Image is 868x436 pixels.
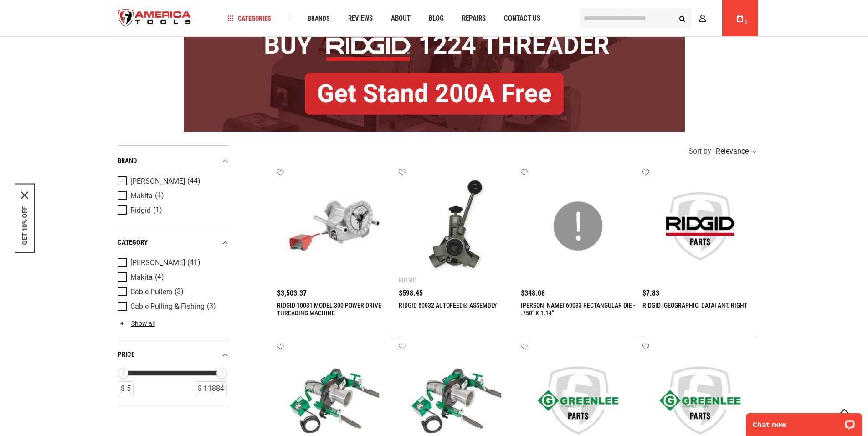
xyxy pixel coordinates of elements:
a: [PERSON_NAME] (44) [118,176,227,186]
span: Categories [227,15,271,21]
img: BOGO: Buy RIDGID® 1224 Threader, Get Stand 200A Free! [184,11,685,132]
a: [PERSON_NAME] 60033 RECTANGULAR DIE - .750" X 1.14" [521,302,635,317]
span: $348.08 [521,290,545,297]
span: $598.45 [399,290,423,297]
a: Cable Pullers (3) [118,287,227,297]
a: Cable Pulling & Fishing (3) [118,302,227,312]
a: Blog [425,12,448,25]
a: About [387,12,415,25]
span: [PERSON_NAME] [130,177,185,185]
span: (44) [187,177,200,185]
span: Makita [130,192,153,200]
button: Search [674,10,691,27]
span: 0 [745,20,747,25]
span: Reviews [348,15,373,22]
a: Categories [223,12,275,25]
span: (41) [187,259,200,267]
span: $3,503.37 [277,290,307,297]
img: RIDGID 60013 MOUNT, WIFI ANT. RIGHT [652,178,749,275]
img: America Tools [111,1,199,36]
div: category [118,236,229,249]
span: (4) [155,192,164,200]
div: $ 11884 [195,381,227,396]
a: store logo [111,1,199,36]
div: Brand [118,155,229,167]
span: (3) [175,288,184,296]
div: price [118,349,229,361]
a: [PERSON_NAME] (41) [118,258,227,268]
a: Makita (4) [118,272,227,282]
span: Blog [429,15,444,22]
img: RIDGID 10031 MODEL 300 POWER DRIVE THREADING MACHINE [286,178,383,275]
span: Ridgid [130,206,151,215]
svg: close icon [21,191,28,199]
span: Repairs [462,15,486,22]
span: Brands [308,15,330,21]
div: Product Filters [118,145,229,408]
a: Show all [118,320,155,327]
a: Makita (4) [118,191,227,201]
span: Cable Pullers [130,288,172,296]
button: GET 10% OFF [21,206,28,245]
span: (1) [153,206,162,214]
a: Reviews [344,12,377,25]
div: $ 5 [118,381,134,396]
img: GREENLEE 60033 RECTANGULAR DIE - .750 [530,178,627,275]
img: RIDGID 60032 AUTOFEED® ASSEMBLY [408,178,505,275]
iframe: LiveChat chat widget [740,407,868,436]
span: Sort by [688,148,711,155]
span: (4) [155,273,164,281]
a: RIDGID 60032 AUTOFEED® ASSEMBLY [399,302,497,309]
a: Ridgid (1) [118,205,227,215]
a: Brands [303,12,334,25]
div: Ridgid [399,277,416,284]
span: Makita [130,273,153,282]
span: [PERSON_NAME] [130,259,185,267]
a: Repairs [458,12,490,25]
div: Relevance [714,148,755,155]
a: RIDGID 10031 MODEL 300 POWER DRIVE THREADING MACHINE [277,302,381,317]
span: Cable Pulling & Fishing [130,303,205,311]
button: Close [21,191,28,199]
a: RIDGID [GEOGRAPHIC_DATA] ANT. RIGHT [642,302,747,309]
a: Contact Us [500,12,544,25]
span: About [391,15,411,22]
span: (3) [207,303,216,310]
span: $7.83 [642,290,659,297]
span: Contact Us [504,15,540,22]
